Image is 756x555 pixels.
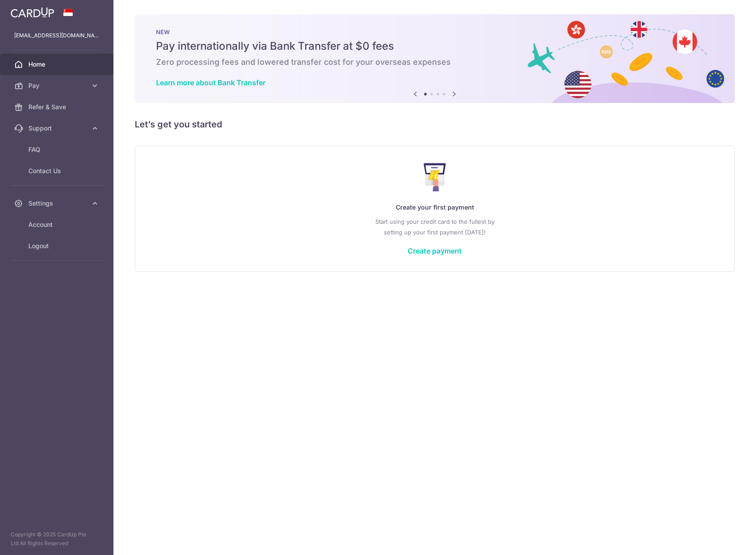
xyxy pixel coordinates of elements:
[28,199,87,208] span: Settings
[28,103,87,111] span: Refer & Save
[28,242,87,250] span: Logout
[156,57,713,67] h6: Zero processing fees and lowered transfer cost for your overseas expenses
[28,145,87,154] span: FAQ
[424,163,446,191] img: Make Payment
[408,246,462,255] a: Create payment
[28,166,87,175] span: Contact Us
[153,202,717,213] p: Create your first payment
[156,78,265,87] a: Learn more about Bank Transfer
[11,7,54,18] img: CardUp
[135,14,735,103] img: Bank transfer banner
[156,39,713,53] h5: Pay internationally via Bank Transfer at $0 fees
[28,81,87,90] span: Pay
[156,28,713,36] p: NEW
[14,31,99,40] p: [EMAIL_ADDRESS][DOMAIN_NAME]
[28,220,87,229] span: Account
[28,124,87,133] span: Support
[135,117,735,131] h5: Let’s get you started
[28,60,87,69] span: Home
[153,216,717,238] p: Start using your credit card to the fullest by setting up your first payment [DATE]!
